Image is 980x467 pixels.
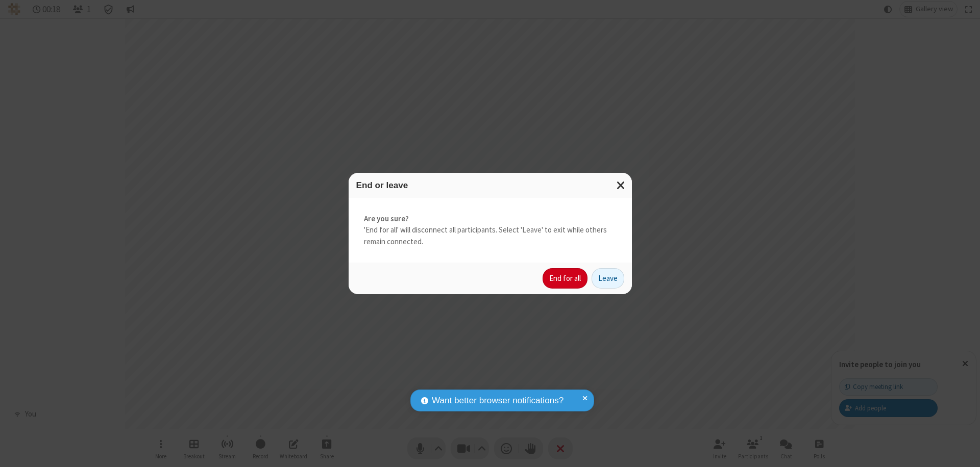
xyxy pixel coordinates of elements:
div: 'End for all' will disconnect all participants. Select 'Leave' to exit while others remain connec... [349,198,632,263]
button: Close modal [610,173,632,198]
span: Want better browser notifications? [432,394,563,407]
button: Leave [592,268,624,289]
button: End for all [543,268,587,289]
h3: End or leave [356,180,624,190]
strong: Are you sure? [364,213,617,225]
